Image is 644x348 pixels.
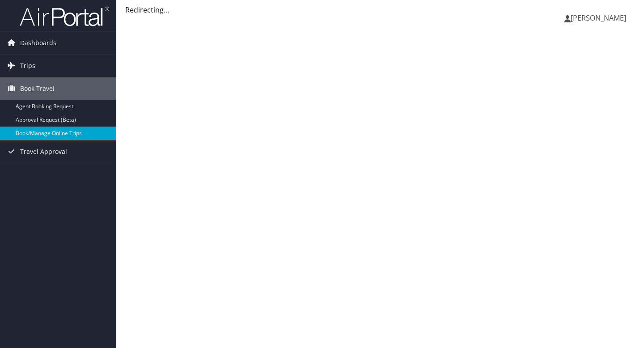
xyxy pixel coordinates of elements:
a: [PERSON_NAME] [564,4,635,31]
img: airportal-logo.png [20,6,109,27]
span: Trips [20,55,35,77]
span: Book Travel [20,77,55,100]
span: [PERSON_NAME] [571,13,626,23]
div: Redirecting... [125,4,635,15]
span: Travel Approval [20,140,67,163]
span: Dashboards [20,32,56,54]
